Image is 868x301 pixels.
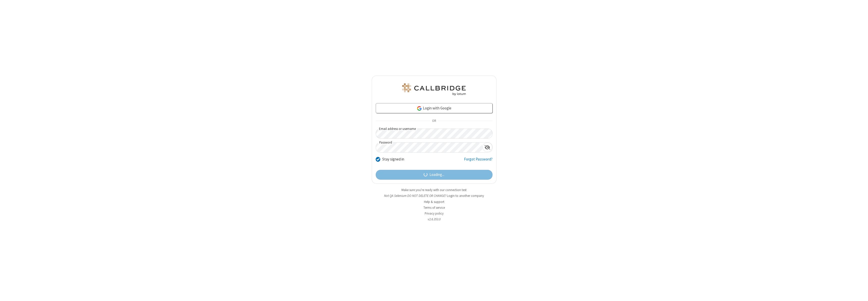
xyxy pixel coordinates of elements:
[464,156,493,166] a: Forgot Password?
[429,172,444,178] span: Loading...
[382,156,404,162] label: Stay signed in
[376,103,493,113] a: Login with Google
[372,193,497,198] li: Not QA Selenium DO NOT DELETE OR CHANGE?
[376,170,493,180] button: Loading...
[401,188,467,192] a: Make sure you're ready with our connection test
[425,211,444,216] a: Privacy policy
[417,106,422,111] img: google-icon.png
[376,129,493,138] input: Email address or username
[424,200,444,204] a: Help & support
[430,118,438,125] span: OR
[401,83,467,96] img: QA Selenium DO NOT DELETE OR CHANGE
[855,288,864,297] iframe: Chat
[482,143,492,152] div: Show password
[372,217,497,222] li: v2.6.353.0
[376,143,482,152] input: Password
[423,205,445,210] a: Terms of service
[447,193,484,198] button: Login to another company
